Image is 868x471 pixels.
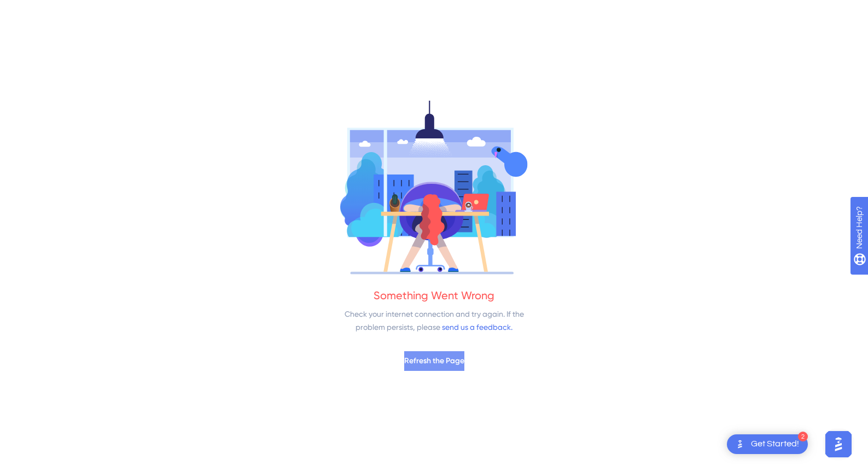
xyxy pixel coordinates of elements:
img: launcher-image-alternative-text [733,438,747,451]
span: Need Help? [26,3,68,16]
div: Open Get Started! checklist, remaining modules: 2 [727,434,808,454]
div: Something Went Wrong [374,288,494,303]
button: Refresh the Page [404,351,464,371]
div: 2 [798,432,808,441]
a: send us a feedback. [442,323,512,332]
div: Check your internet connection and try again. If the problem persists, please [339,307,530,334]
div: Get Started! [751,438,799,450]
span: Refresh the Page [404,354,464,368]
iframe: UserGuiding AI Assistant Launcher [822,428,855,461]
